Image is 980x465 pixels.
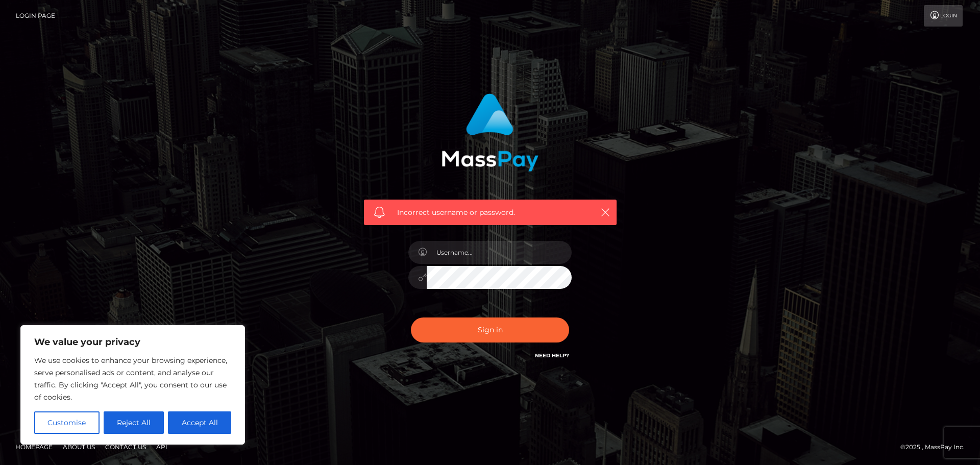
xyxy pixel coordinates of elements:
a: Need Help? [535,352,569,359]
a: Contact Us [101,439,150,455]
a: Homepage [11,439,57,455]
a: API [152,439,171,455]
button: Reject All [104,411,164,434]
p: We value your privacy [34,336,231,348]
span: Incorrect username or password. [397,207,583,218]
input: Username... [427,241,572,264]
button: Sign in [411,317,569,342]
p: We use cookies to enhance your browsing experience, serve personalised ads or content, and analys... [34,354,231,403]
a: About Us [59,439,99,455]
button: Accept All [168,411,231,434]
div: © 2025 , MassPay Inc. [900,442,972,453]
img: MassPay Login [442,93,538,172]
div: We value your privacy [20,325,245,445]
a: Login Page [16,5,55,27]
a: Login [924,5,963,27]
button: Customise [34,411,100,434]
